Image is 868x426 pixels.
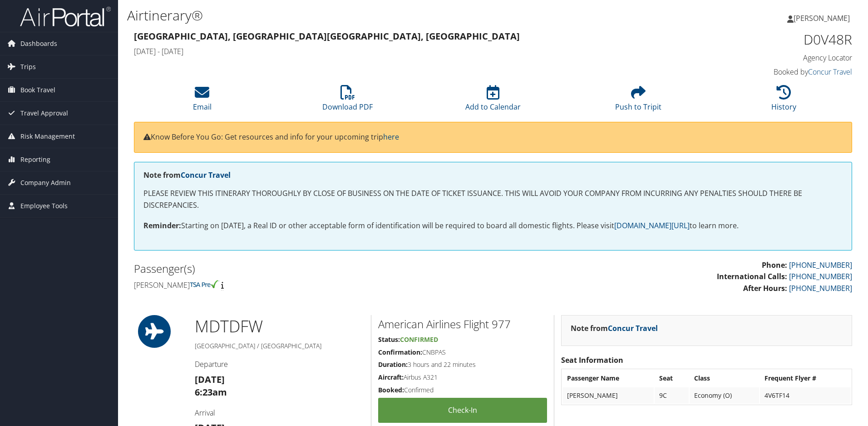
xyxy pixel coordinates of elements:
strong: Seat Information [561,355,623,365]
h5: Confirmed [378,386,547,395]
strong: Duration: [378,360,408,369]
h5: Airbus A321 [378,373,547,382]
span: Company Admin [20,171,71,194]
h4: Agency Locator [683,53,852,63]
td: Economy (O) [690,387,759,404]
a: Concur Travel [608,323,658,333]
h4: [DATE] - [DATE] [134,46,669,56]
td: 4V6TF14 [760,387,851,404]
a: [PERSON_NAME] [787,5,859,32]
strong: 6:23am [195,386,227,398]
strong: Confirmation: [378,348,422,356]
h5: CNBPAS [378,348,547,357]
h4: Departure [195,359,364,369]
p: Know Before You Go: Get resources and info for your upcoming trip [143,131,843,143]
strong: Reminder: [143,221,181,231]
th: Seat [655,370,688,386]
th: Passenger Name [562,370,654,386]
strong: Note from [143,170,231,180]
a: History [771,90,796,112]
a: [PHONE_NUMBER] [789,271,852,281]
h5: [GEOGRAPHIC_DATA] / [GEOGRAPHIC_DATA] [195,341,364,351]
p: PLEASE REVIEW THIS ITINERARY THOROUGHLY BY CLOSE OF BUSINESS ON THE DATE OF TICKET ISSUANCE. THIS... [143,188,843,211]
a: Concur Travel [808,67,852,77]
img: tsa-precheck.png [190,280,219,288]
td: 9C [655,387,688,404]
a: Download PDF [322,90,373,112]
td: [PERSON_NAME] [562,387,654,404]
span: Confirmed [400,335,438,344]
a: here [383,132,399,142]
strong: [GEOGRAPHIC_DATA], [GEOGRAPHIC_DATA] [GEOGRAPHIC_DATA], [GEOGRAPHIC_DATA] [134,30,520,42]
h4: [PERSON_NAME] [134,280,486,290]
strong: Note from [571,323,658,333]
a: Concur Travel [181,170,231,180]
a: [PHONE_NUMBER] [789,283,852,293]
h2: Passenger(s) [134,261,486,276]
span: Travel Approval [20,102,68,125]
strong: After Hours: [743,283,787,293]
strong: Status: [378,335,400,344]
a: Check-in [378,398,547,423]
span: [PERSON_NAME] [794,13,850,23]
h5: 3 hours and 22 minutes [378,360,547,369]
h2: American Airlines Flight 977 [378,316,547,332]
p: Starting on [DATE], a Real ID or other acceptable form of identification will be required to boar... [143,220,843,232]
span: Book Travel [20,79,55,101]
span: Dashboards [20,32,57,55]
th: Class [690,370,759,386]
span: Employee Tools [20,195,68,217]
strong: [DATE] [195,373,225,386]
a: [DOMAIN_NAME][URL] [614,221,690,231]
img: airportal-logo.png [20,6,111,27]
a: Email [193,90,212,112]
strong: Aircraft: [378,373,404,381]
span: Trips [20,55,36,78]
strong: International Calls: [717,271,787,281]
strong: Booked: [378,386,404,394]
h1: Airtinerary® [127,6,615,25]
a: Push to Tripit [615,90,661,112]
span: Reporting [20,148,50,171]
h4: Booked by [683,67,852,77]
strong: Phone: [762,260,787,270]
h1: MDT DFW [195,315,364,338]
a: Add to Calendar [465,90,521,112]
a: [PHONE_NUMBER] [789,260,852,270]
span: Risk Management [20,125,75,148]
h1: D0V48R [683,30,852,49]
h4: Arrival [195,408,364,418]
th: Frequent Flyer # [760,370,851,386]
